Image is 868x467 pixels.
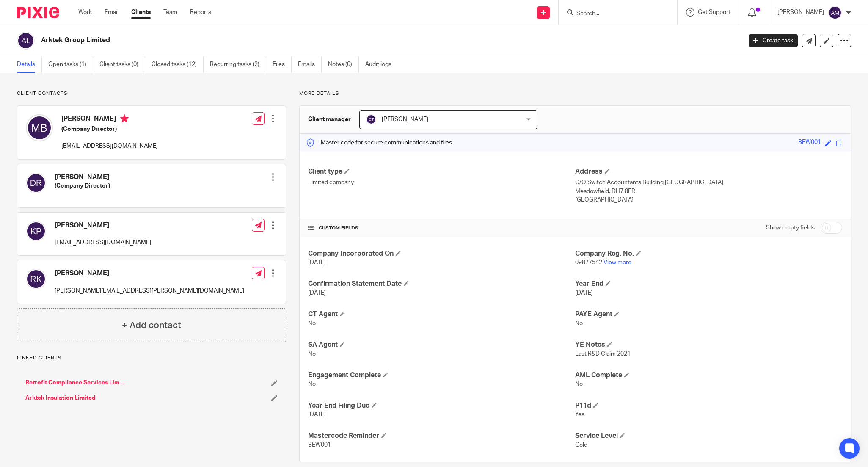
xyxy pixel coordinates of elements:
p: More details [299,90,851,97]
a: Work [78,8,92,17]
span: [DATE] [308,260,326,265]
div: BEW001 [798,138,821,148]
a: Audit logs [365,56,398,73]
a: Reports [190,8,211,17]
h4: Confirmation Statement Date [308,279,575,288]
a: Retrofit Compliance Services Limited [25,379,126,387]
span: [DATE] [308,412,326,417]
h4: P11d [575,401,842,410]
h3: Client manager [308,115,351,124]
p: Meadowfield, DH7 8ER [575,187,842,196]
span: [DATE] [308,290,326,296]
p: Client contacts [17,90,286,97]
span: Yes [575,412,584,417]
h2: Arktek Group Limited [41,36,597,45]
h4: Client type [308,167,575,176]
a: Closed tasks (12) [152,56,204,73]
h4: [PERSON_NAME] [55,221,151,230]
span: No [308,381,316,387]
h4: Company Incorporated On [308,249,575,258]
h4: AML Complete [575,371,842,380]
h4: PAYE Agent [575,310,842,319]
a: Recurring tasks (2) [210,56,266,73]
h4: YE Notes [575,340,842,349]
img: svg%3E [26,114,53,141]
input: Search [576,10,652,18]
a: Files [273,56,292,73]
a: Open tasks (1) [48,56,93,73]
img: Pixie [17,7,59,18]
p: [EMAIL_ADDRESS][DOMAIN_NAME] [55,238,151,247]
span: [PERSON_NAME] [382,116,428,122]
h5: (Company Director) [61,125,158,133]
h4: Address [575,167,842,176]
a: Notes (0) [328,56,359,73]
i: Primary [120,114,129,123]
img: svg%3E [26,221,46,241]
p: C/O Switch Accountants Building [GEOGRAPHIC_DATA] [575,178,842,187]
a: Team [163,8,177,17]
img: svg%3E [26,269,46,289]
a: Clients [131,8,151,17]
label: Show empty fields [766,224,815,232]
span: Last R&D Claim 2021 [575,351,631,357]
span: [DATE] [575,290,593,296]
p: Master code for secure communications and files [306,138,452,147]
p: Linked clients [17,355,286,362]
p: [GEOGRAPHIC_DATA] [575,196,842,204]
img: svg%3E [828,6,842,19]
h4: [PERSON_NAME] [55,173,110,182]
h4: CT Agent [308,310,575,319]
h4: SA Agent [308,340,575,349]
img: svg%3E [26,173,46,193]
a: Details [17,56,42,73]
a: Emails [298,56,322,73]
h4: CUSTOM FIELDS [308,225,575,232]
span: Get Support [698,9,730,15]
h5: (Company Director) [55,182,110,190]
p: [PERSON_NAME] [777,8,824,17]
h4: Year End [575,279,842,288]
span: 09877542 [575,260,602,265]
a: View more [603,260,631,265]
h4: Mastercode Reminder [308,431,575,440]
span: BEW001 [308,442,331,448]
a: Arktek Insulation Limited [25,394,96,402]
a: Client tasks (0) [99,56,145,73]
h4: Service Level [575,431,842,440]
span: Gold [575,442,587,448]
span: No [575,381,583,387]
h4: [PERSON_NAME] [55,269,244,278]
h4: + Add contact [122,319,181,332]
h4: [PERSON_NAME] [61,114,158,125]
a: Create task [749,34,798,47]
p: [EMAIL_ADDRESS][DOMAIN_NAME] [61,142,158,150]
h4: Company Reg. No. [575,249,842,258]
a: Email [105,8,118,17]
p: Limited company [308,178,575,187]
img: svg%3E [366,114,376,124]
h4: Year End Filing Due [308,401,575,410]
p: [PERSON_NAME][EMAIL_ADDRESS][PERSON_NAME][DOMAIN_NAME] [55,287,244,295]
span: No [575,321,583,326]
span: No [308,321,316,326]
h4: Engagement Complete [308,371,575,380]
img: svg%3E [17,32,35,50]
span: No [308,351,316,357]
